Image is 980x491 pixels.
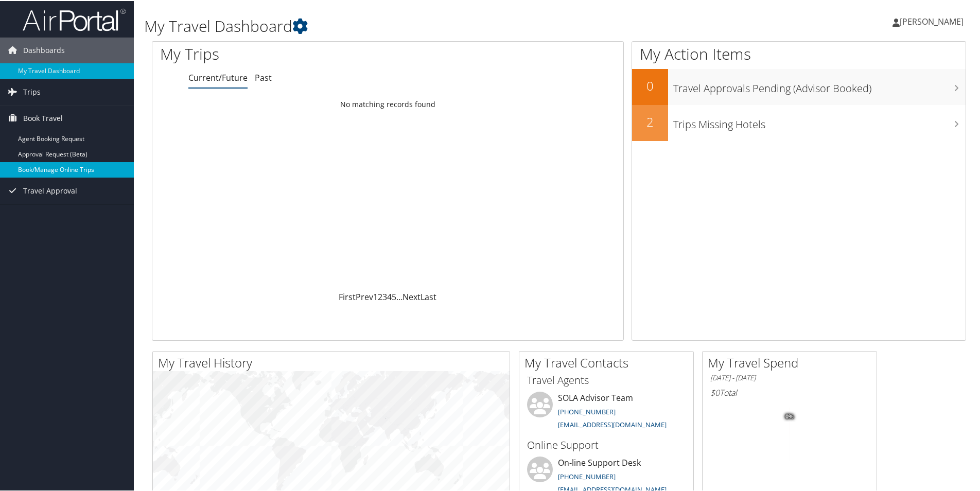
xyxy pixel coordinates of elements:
[378,290,382,302] a: 2
[23,104,63,130] span: Book Travel
[339,290,356,302] a: First
[710,386,720,397] span: $0
[632,112,668,130] h2: 2
[396,290,402,302] span: …
[23,7,126,31] img: airportal-logo.png
[632,42,966,64] h1: My Action Items
[23,37,65,62] span: Dashboards
[892,5,974,36] a: [PERSON_NAME]
[900,15,964,26] span: [PERSON_NAME]
[188,71,248,82] a: Current/Future
[23,78,41,104] span: Trips
[673,75,966,95] h3: Travel Approvals Pending (Advisor Booked)
[356,290,373,302] a: Prev
[144,14,697,36] h1: My Travel Dashboard
[632,76,668,94] h2: 0
[524,353,693,371] h2: My Travel Contacts
[710,372,869,382] h6: [DATE] - [DATE]
[373,290,378,302] a: 1
[387,290,392,302] a: 4
[158,353,510,371] h2: My Travel History
[785,413,794,419] tspan: 0%
[527,437,686,451] h3: Online Support
[402,290,421,302] a: Next
[421,290,436,302] a: Last
[708,353,877,371] h2: My Travel Spend
[152,94,623,113] td: No matching records found
[632,68,966,104] a: 0Travel Approvals Pending (Advisor Booked)
[558,406,616,415] a: [PHONE_NUMBER]
[558,419,667,428] a: [EMAIL_ADDRESS][DOMAIN_NAME]
[23,177,77,203] span: Travel Approval
[527,372,686,387] h3: Travel Agents
[558,471,616,480] a: [PHONE_NUMBER]
[392,290,396,302] a: 5
[255,71,272,82] a: Past
[673,111,966,131] h3: Trips Missing Hotels
[382,290,387,302] a: 3
[522,391,691,433] li: SOLA Advisor Team
[710,386,869,397] h6: Total
[632,104,966,140] a: 2Trips Missing Hotels
[160,42,419,64] h1: My Trips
